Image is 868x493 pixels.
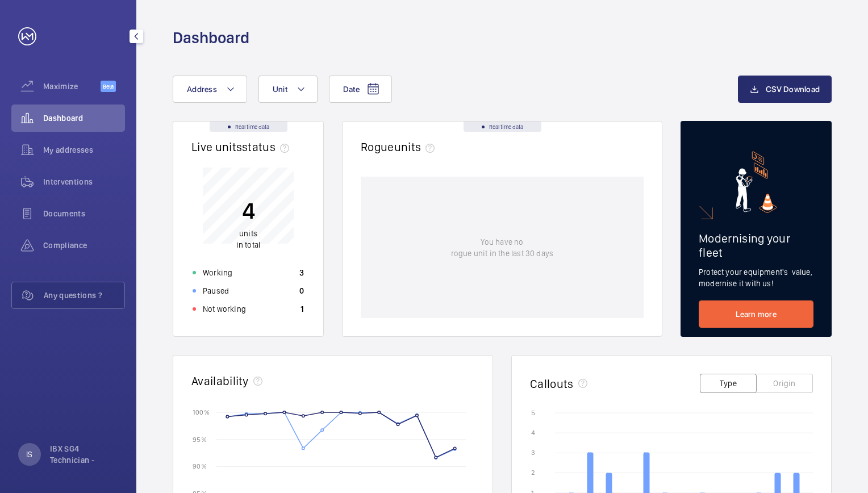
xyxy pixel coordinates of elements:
[464,122,541,132] div: Real time data
[203,303,246,315] p: Not working
[239,229,257,238] span: units
[530,377,574,391] h2: Callouts
[193,435,207,443] text: 95 %
[187,85,217,94] span: Address
[699,266,813,289] p: Protect your equipment's value, modernise it with us!
[191,374,249,388] h2: Availability
[301,303,304,315] p: 1
[258,76,318,103] button: Unit
[451,236,553,259] p: You have no rogue unit in the last 30 days
[193,408,210,416] text: 100 %
[43,81,101,92] span: Maximize
[191,140,294,154] h2: Live units
[242,140,294,154] span: status
[343,85,360,94] span: Date
[531,449,535,457] text: 3
[756,374,813,393] button: Origin
[50,443,118,466] p: IBX SG4 Technician -
[394,140,440,154] span: units
[329,76,392,103] button: Date
[101,81,116,92] span: Beta
[531,429,535,437] text: 4
[43,112,125,124] span: Dashboard
[736,151,777,213] img: marketing-card.svg
[273,85,287,94] span: Unit
[26,449,32,460] p: IS
[203,267,232,278] p: Working
[531,409,535,417] text: 5
[361,140,439,154] h2: Rogue
[43,176,125,187] span: Interventions
[699,300,813,328] a: Learn more
[43,208,125,219] span: Documents
[299,267,304,278] p: 3
[173,27,249,48] h1: Dashboard
[236,228,260,250] p: in total
[203,285,229,296] p: Paused
[193,462,207,470] text: 90 %
[738,76,832,103] button: CSV Download
[173,76,247,103] button: Address
[766,85,820,94] span: CSV Download
[43,144,125,156] span: My addresses
[43,240,125,251] span: Compliance
[210,122,287,132] div: Real time data
[236,197,260,225] p: 4
[531,469,535,477] text: 2
[700,374,757,393] button: Type
[44,290,124,301] span: Any questions ?
[299,285,304,296] p: 0
[699,231,813,260] h2: Modernising your fleet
